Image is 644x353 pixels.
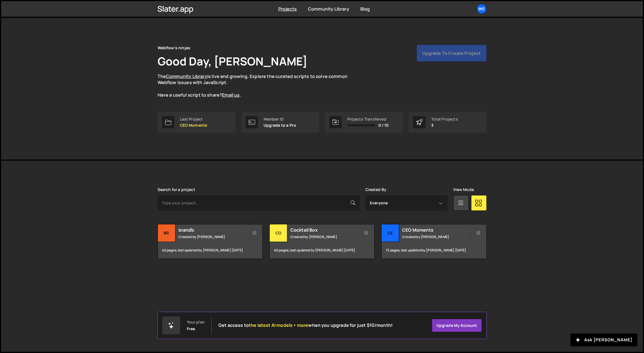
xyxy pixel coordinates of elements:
p: Upgrade to a Pro [264,123,296,128]
div: Last Project [180,117,208,121]
a: Blog [360,6,370,12]
h2: CEO Moments [402,227,469,233]
small: Created by [PERSON_NAME] [290,234,358,239]
label: Created By [365,187,387,192]
span: 0 / 10 [378,123,389,128]
div: Co [270,224,287,242]
div: Total Projects [431,117,458,121]
h1: Good Day, [PERSON_NAME] [158,53,308,69]
a: CE CEO Moments Created by [PERSON_NAME] 13 pages, last updated by [PERSON_NAME] [DATE] [381,224,486,259]
p: The is live and growing. Explore the curated scripts to solve common Webflow issues with JavaScri... [158,73,358,98]
p: CEO Moments [180,123,208,128]
h2: brandЪ [179,227,246,233]
input: Type your project... [158,195,360,211]
a: Email us [222,92,240,98]
div: Your plan [187,320,205,324]
div: br [158,224,175,242]
div: Projects Transferred [347,117,389,121]
span: the latest AI models + more [249,322,308,328]
small: Created by [PERSON_NAME] [402,234,469,239]
div: 40 pages, last updated by [PERSON_NAME] [DATE] [270,242,374,259]
a: Co Cocktail Box Created by [PERSON_NAME] 40 pages, last updated by [PERSON_NAME] [DATE] [269,224,375,259]
div: Webflow's ninjas [158,45,190,51]
h2: Cocktail Box [290,227,358,233]
a: Community Library [166,73,207,79]
label: Search for a project [158,187,195,192]
div: Member ID [264,117,296,121]
div: 13 pages, last updated by [PERSON_NAME] [DATE] [382,242,486,259]
h2: Get access to when you upgrade for just $10/month! [218,323,393,328]
a: We [477,4,487,14]
a: Projects [278,6,297,12]
label: View Mode [453,187,474,192]
div: CE [382,224,399,242]
a: Upgrade my account [432,319,482,332]
p: 3 [431,123,458,128]
button: Ask [PERSON_NAME] [570,334,637,346]
div: 42 pages, last updated by [PERSON_NAME] [DATE] [158,242,262,259]
a: br brandЪ Created by [PERSON_NAME] 42 pages, last updated by [PERSON_NAME] [DATE] [158,224,263,259]
a: Community Library [308,6,349,12]
small: Created by [PERSON_NAME] [179,234,246,239]
div: Free [187,327,195,331]
a: Last Project CEO Moments [158,112,236,133]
